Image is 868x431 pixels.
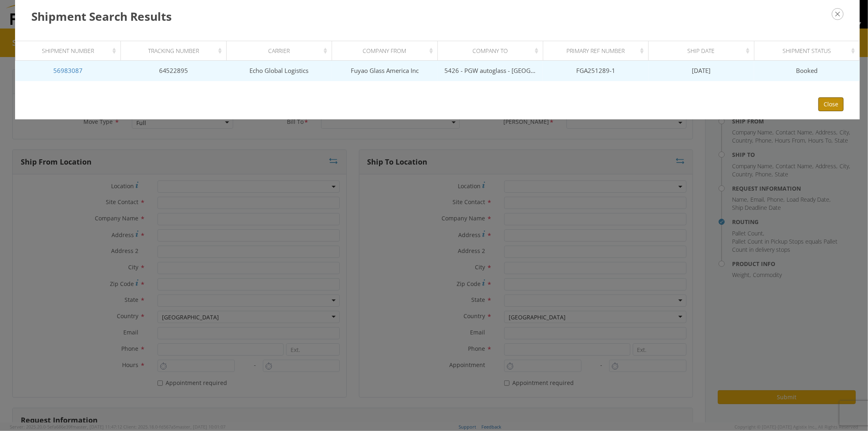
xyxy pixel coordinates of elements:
div: Tracking Number [128,47,224,55]
td: 5426 - PGW autoglass - [GEOGRAPHIC_DATA] [437,61,543,81]
td: Fuyao Glass America Inc [332,61,437,81]
div: Shipment Status [761,47,857,55]
span: [DATE] [692,66,711,75]
a: 56983087 [53,66,83,75]
div: Shipment Number [23,47,118,55]
div: Carrier [234,47,329,55]
button: Close [818,97,844,111]
td: 64522895 [121,61,226,81]
td: FGA251289-1 [543,61,648,81]
span: Booked [796,66,818,75]
div: Company To [445,47,540,55]
div: Company From [339,47,435,55]
div: Ship Date [656,47,752,55]
td: Echo Global Logistics [226,61,332,81]
div: Primary Ref Number [550,47,646,55]
h3: Shipment Search Results [31,8,844,24]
